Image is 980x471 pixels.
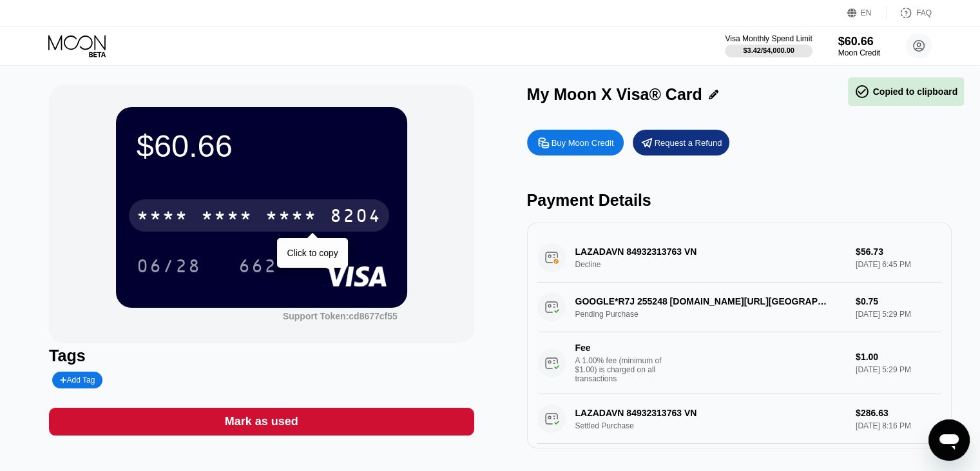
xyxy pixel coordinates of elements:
[527,85,702,104] div: My Moon X Visa® Card
[856,365,941,374] div: [DATE] 5:29 PM
[838,35,880,57] div: $60.66Moon Credit
[137,128,387,164] div: $60.66
[633,130,729,155] div: Request a Refund
[238,257,277,278] div: 662
[854,84,870,99] span: 
[725,34,812,43] div: Visa Monthly Spend Limit
[283,311,398,321] div: Support Token: cd8677cf55
[49,346,474,365] div: Tags
[575,343,666,353] div: Fee
[137,257,201,278] div: 06/28
[229,250,287,282] div: 662
[887,6,932,19] div: FAQ
[916,8,932,17] div: FAQ
[537,332,941,394] div: FeeA 1.00% fee (minimum of $1.00) is charged on all transactions$1.00[DATE] 5:29 PM
[287,248,338,258] div: Click to copy
[552,137,614,148] div: Buy Moon Credit
[838,35,880,48] div: $60.66
[527,191,952,210] div: Payment Details
[60,376,95,385] div: Add Tag
[127,250,211,282] div: 06/28
[854,84,957,99] div: Copied to clipboard
[838,48,880,57] div: Moon Credit
[861,8,872,17] div: EN
[49,408,474,436] div: Mark as used
[283,311,398,321] div: Support Token:cd8677cf55
[856,352,941,362] div: $1.00
[225,414,298,429] div: Mark as used
[655,137,722,148] div: Request a Refund
[928,419,970,461] iframe: Button to launch messaging window, conversation in progress
[743,46,794,54] div: $3.42 / $4,000.00
[52,372,102,388] div: Add Tag
[725,34,812,57] div: Visa Monthly Spend Limit$3.42/$4,000.00
[575,356,672,383] div: A 1.00% fee (minimum of $1.00) is charged on all transactions
[847,6,887,19] div: EN
[330,207,381,228] div: 8204
[527,130,624,155] div: Buy Moon Credit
